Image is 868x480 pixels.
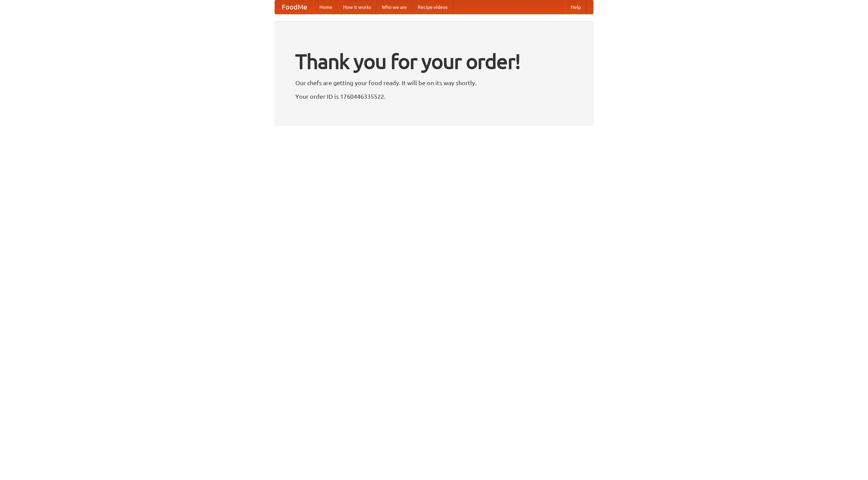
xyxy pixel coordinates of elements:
a: Help [565,0,586,14]
a: Recipe videos [412,0,453,14]
a: FoodMe [275,0,314,14]
h1: Thank you for your order! [295,45,573,78]
p: Your order ID is 1760446335522. [295,91,573,101]
a: Who we are [376,0,412,14]
p: Our chefs are getting your food ready. It will be on its way shortly. [295,78,573,88]
a: Home [314,0,338,14]
a: How it works [338,0,376,14]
